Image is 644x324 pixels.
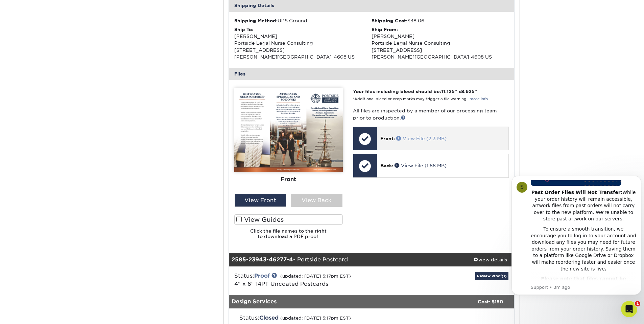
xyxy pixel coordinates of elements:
[232,298,277,305] strong: Design Services
[254,273,270,279] a: Proof
[372,27,398,32] strong: Ship From:
[475,272,508,280] a: Review Proof(s)
[478,299,503,304] strong: Cost: $150
[234,314,417,322] div: Status:
[509,166,644,306] iframe: Intercom notifications message
[470,97,488,101] a: more info
[353,97,488,101] small: *Additional bleed or crop marks may trigger a file warning –
[372,26,509,61] div: [PERSON_NAME] Portside Legal Nurse Consulting [STREET_ADDRESS] [PERSON_NAME][GEOGRAPHIC_DATA]-460...
[353,89,477,94] strong: Your files including bleed should be: " x "
[234,26,372,61] div: [PERSON_NAME] Portside Legal Nurse Consulting [STREET_ADDRESS] [PERSON_NAME][GEOGRAPHIC_DATA]-460...
[353,107,509,121] p: All files are inspected by a member of our processing team prior to production.
[229,68,514,80] div: Files
[291,194,342,207] div: View Back
[372,18,407,23] strong: Shipping Cost:
[461,89,475,94] span: 8.625
[234,228,343,245] h6: Click the file names to the right to download a PDF proof.
[259,315,279,321] span: Closed
[229,272,419,288] div: Status:
[380,163,393,168] span: Back:
[467,253,514,266] a: view details
[234,281,328,287] a: 4" x 6" 14PT Uncoated Postcards
[234,172,343,187] div: Front
[2,303,57,322] iframe: Google Customer Reviews
[280,274,351,279] small: (updated: [DATE] 5:17pm EST)
[635,301,640,306] span: 1
[234,214,343,225] label: View Guides
[467,256,514,263] div: view details
[380,136,395,141] span: Front:
[621,301,637,317] iframe: Intercom live chat
[234,17,372,24] div: UPS Ground
[234,18,278,23] strong: Shipping Method:
[280,316,351,321] small: (updated: [DATE] 5:17pm EST)
[235,194,286,207] div: View Front
[372,17,509,24] div: $38.06
[395,163,447,168] a: View File (1.88 MB)
[441,89,455,94] span: 11.125
[232,256,293,263] strong: 2585-23943-46277-4
[234,27,253,32] strong: Ship To:
[396,136,447,141] a: View File (2.3 MB)
[229,253,467,266] div: - Portside Postcard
